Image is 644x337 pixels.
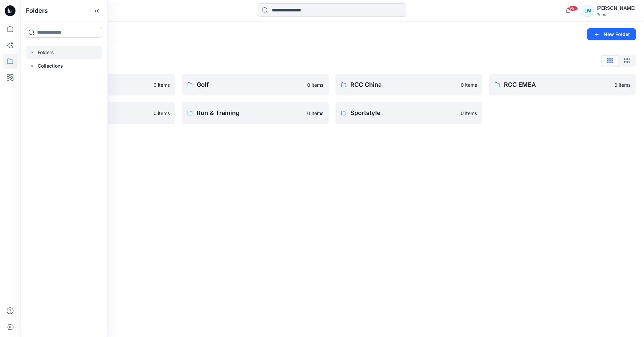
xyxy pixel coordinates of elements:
[197,108,303,118] p: Run & Training
[597,4,636,12] div: [PERSON_NAME]
[335,74,482,96] a: RCC China0 items
[350,108,457,118] p: Sportstyle
[504,80,610,89] p: RCC EMEA
[154,81,170,88] p: 0 items
[182,102,329,124] a: Run & Training0 items
[38,62,63,70] p: Collections
[461,110,477,117] p: 0 items
[461,81,477,88] p: 0 items
[489,74,636,96] a: RCC EMEA0 items
[587,28,636,40] button: New Folder
[197,80,303,89] p: Golf
[154,110,170,117] p: 0 items
[307,110,323,117] p: 0 items
[614,81,631,88] p: 0 items
[350,80,457,89] p: RCC China
[597,12,636,17] div: Puma
[582,5,594,17] div: LM
[182,74,329,96] a: Golf0 items
[568,6,578,11] span: 99+
[335,102,482,124] a: Sportstyle0 items
[307,81,323,88] p: 0 items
